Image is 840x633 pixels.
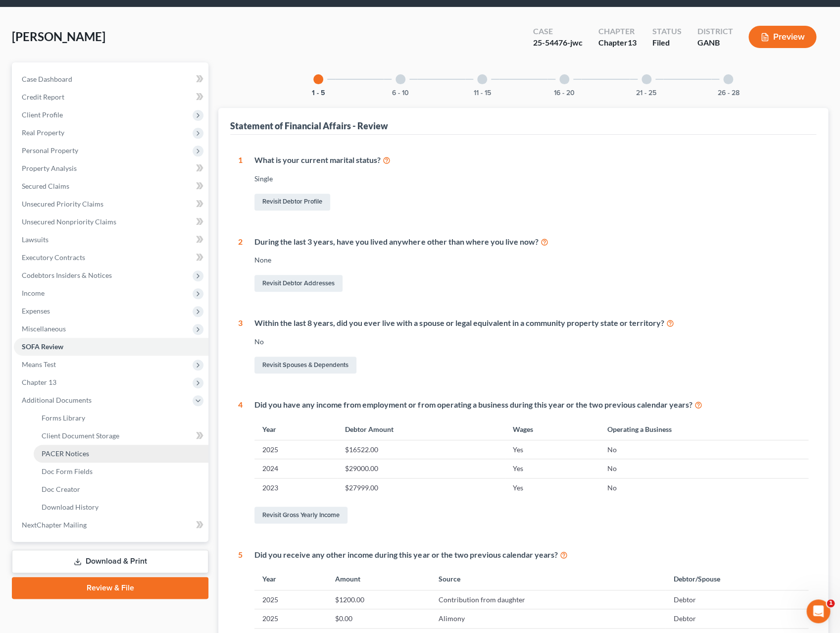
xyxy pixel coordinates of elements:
[22,521,87,529] span: NextChapter Mailing
[254,337,808,347] div: No
[392,90,409,97] button: 6 - 10
[34,445,208,463] a: PACER Notices
[337,440,505,459] td: $16522.00
[312,90,325,97] button: 1 - 5
[533,37,582,49] div: 25-54476-jwc
[327,590,431,609] td: $1200.00
[238,236,243,294] div: 2
[42,485,80,493] span: Doc Creator
[533,26,582,37] div: Case
[599,459,809,478] td: No
[254,549,808,561] div: Did you receive any other income during this year or the two previous calendar years?
[254,440,337,459] td: 2025
[337,419,505,440] th: Debtor Amount
[474,90,491,97] button: 11 - 15
[22,360,56,369] span: Means Test
[22,93,64,101] span: Credit Report
[34,463,208,480] a: Doc Form Fields
[254,236,808,248] div: During the last 3 years, have you lived anywhere other than where you live now?
[22,110,63,119] span: Client Profile
[42,414,85,422] span: Forms Library
[806,599,830,623] iframe: Intercom live chat
[254,590,327,609] td: 2025
[254,317,808,329] div: Within the last 8 years, did you ever live with a spouse or legal equivalent in a community prope...
[22,342,63,351] span: SOFA Review
[22,289,45,297] span: Income
[665,590,808,609] td: Debtor
[431,609,666,628] td: Alimony
[238,155,243,212] div: 1
[254,155,808,166] div: What is your current marital status?
[254,194,330,211] a: Revisit Debtor Profile
[505,459,599,478] td: Yes
[14,195,208,213] a: Unsecured Priority Claims
[505,440,599,459] td: Yes
[42,467,93,475] span: Doc Form Fields
[665,569,808,590] th: Debtor/Spouse
[12,550,208,573] a: Download & Print
[254,478,337,497] td: 2023
[254,399,808,411] div: Did you have any income from employment or from operating a business during this year or the two ...
[22,164,77,172] span: Property Analysis
[337,459,505,478] td: $29000.00
[554,90,575,97] button: 16 - 20
[22,253,85,262] span: Executory Contracts
[22,271,112,279] span: Codebtors Insiders & Notices
[665,609,808,628] td: Debtor
[748,26,816,48] button: Preview
[627,38,636,47] span: 13
[230,120,388,132] div: Statement of Financial Affairs - Review
[327,609,431,628] td: $0.00
[22,128,64,137] span: Real Property
[42,431,119,440] span: Client Document Storage
[42,449,89,458] span: PACER Notices
[14,70,208,88] a: Case Dashboard
[254,569,327,590] th: Year
[22,396,92,404] span: Additional Documents
[254,459,337,478] td: 2024
[42,503,99,511] span: Download History
[14,159,208,177] a: Property Analysis
[14,249,208,266] a: Executory Contracts
[697,26,733,37] div: District
[22,378,56,386] span: Chapter 13
[697,37,733,49] div: GANB
[34,480,208,498] a: Doc Creator
[599,440,809,459] td: No
[254,357,356,373] a: Revisit Spouses & Dependents
[254,507,347,524] a: Revisit Gross Yearly Income
[598,37,636,49] div: Chapter
[22,200,103,208] span: Unsecured Priority Claims
[337,478,505,497] td: $27999.00
[22,75,72,83] span: Case Dashboard
[14,516,208,534] a: NextChapter Mailing
[327,569,431,590] th: Amount
[22,217,116,226] span: Unsecured Nonpriority Claims
[652,26,681,37] div: Status
[254,255,808,265] div: None
[14,88,208,106] a: Credit Report
[254,609,327,628] td: 2025
[22,324,66,333] span: Miscellaneous
[22,182,69,190] span: Secured Claims
[12,577,208,599] a: Review & File
[505,478,599,497] td: Yes
[431,569,666,590] th: Source
[254,174,808,184] div: Single
[238,399,243,526] div: 4
[431,590,666,609] td: Contribution from daughter
[22,307,50,315] span: Expenses
[599,478,809,497] td: No
[636,90,656,97] button: 21 - 25
[34,498,208,516] a: Download History
[14,231,208,249] a: Lawsuits
[254,275,343,292] a: Revisit Debtor Addresses
[14,177,208,195] a: Secured Claims
[34,409,208,427] a: Forms Library
[652,37,681,49] div: Filed
[827,599,835,607] span: 1
[717,90,739,97] button: 26 - 28
[14,338,208,356] a: SOFA Review
[12,29,105,44] span: [PERSON_NAME]
[22,146,78,155] span: Personal Property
